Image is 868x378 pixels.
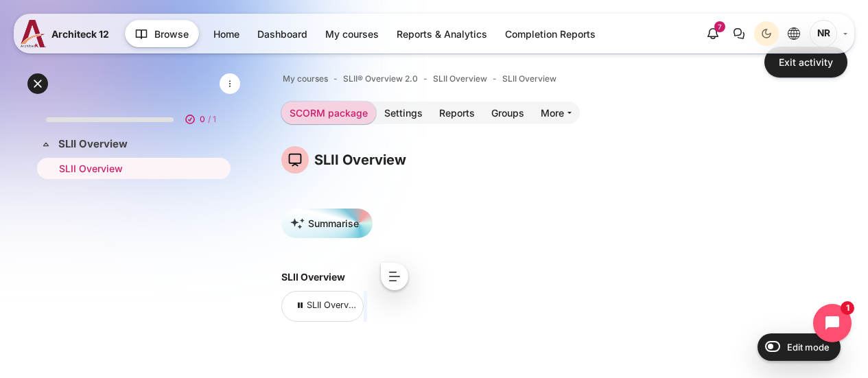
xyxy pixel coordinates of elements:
div: 7 [714,21,725,32]
a: SLII Overview [58,137,207,152]
a: 0 / 1 [35,99,233,133]
nav: Navigation bar [281,70,779,88]
span: Collapse [39,137,53,151]
a: SLII Overview [59,161,203,176]
i: Incomplete - Suspended [293,300,307,314]
div: Dark Mode [756,23,777,44]
a: SLII® Overview 2.0 [343,73,418,85]
button: < [381,263,408,290]
a: Dashboard [249,23,316,45]
a: Exit activity [764,47,847,78]
a: Settings [376,102,431,124]
span: / 1 [208,113,216,126]
a: a=121&scoid=252&currentorg=articulate_rise&mode=&attempt=1 [293,300,362,310]
span: Edit mode [787,342,830,353]
span: Browse [154,27,189,41]
a: Reports [431,102,483,124]
img: A12 [21,20,46,47]
button: Browse [125,20,199,47]
a: Reports & Analytics [388,23,495,45]
a: Home [205,23,248,45]
h4: SLII Overview [314,151,406,169]
div: Show notification window with 7 new notifications [701,21,725,46]
button: Languages [782,21,806,46]
button: There are 0 unread conversations [727,21,751,46]
span: 0 [200,113,205,126]
a: SLII Overview [502,73,556,85]
a: Completion Reports [497,23,604,45]
a: A12 A12 Architeck 12 [21,20,115,47]
button: Light Mode Dark Mode [754,21,779,46]
a: SCORM package [281,102,376,124]
a: More [532,102,580,124]
a: SLII Overview [433,73,487,85]
span: Architeck 12 [51,27,109,41]
div: SLII Overview [281,270,367,284]
a: My courses [283,73,328,85]
button: Summarise [281,209,373,238]
a: Groups [483,102,532,124]
a: My courses [317,23,387,45]
span: Naphinya Rassamitat [810,20,837,47]
a: User menu [810,20,847,47]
